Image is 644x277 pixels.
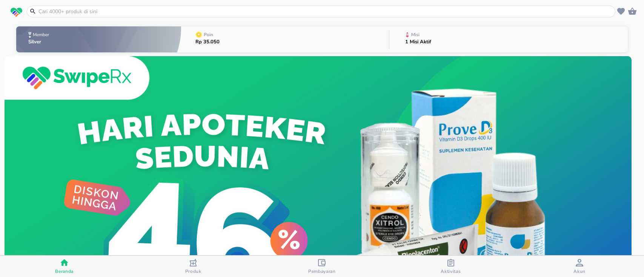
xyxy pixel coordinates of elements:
[386,256,515,277] button: Aktivitas
[185,268,201,274] span: Produk
[389,24,628,54] button: Misi1 Misi Aktif
[33,32,49,37] p: Member
[11,8,22,17] img: logo_swiperx_s.bd005f3b.svg
[181,24,389,54] button: PoinRp 35.050
[38,8,613,15] input: Cari 4000+ produk di sini
[405,40,431,44] p: 1 Misi Aktif
[28,40,51,44] p: Silver
[515,256,644,277] button: Akun
[129,256,257,277] button: Produk
[573,268,586,274] span: Akun
[441,268,461,274] span: Aktivitas
[258,256,386,277] button: Pembayaran
[204,32,213,37] p: Poin
[16,24,181,54] button: MemberSilver
[308,268,336,274] span: Pembayaran
[411,32,420,37] p: Misi
[55,268,74,274] span: Beranda
[195,40,220,44] p: Rp 35.050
